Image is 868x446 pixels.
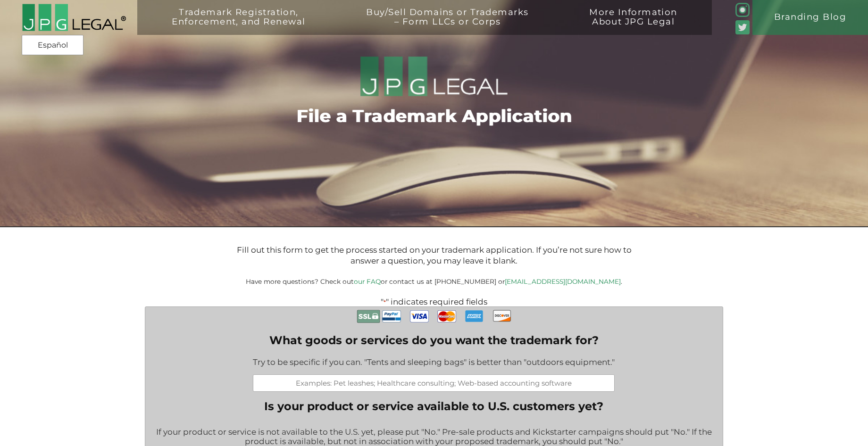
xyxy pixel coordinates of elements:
img: Discover [492,307,511,325]
input: Examples: Pet leashes; Healthcare consulting; Web-based accounting software [253,374,615,392]
legend: Is your product or service available to U.S. customers yet? [264,399,603,413]
a: Trademark Registration,Enforcement, and Renewal [146,8,332,42]
a: Español [25,37,81,54]
small: Have more questions? Check out or contact us at [PHONE_NUMBER] or . [246,278,622,285]
img: Visa [410,307,429,326]
p: Fill out this form to get the process started on your trademark application. If you’re not sure h... [225,245,642,267]
label: What goods or services do you want the trademark for? [253,333,615,347]
img: Secure Payment with SSL [357,307,380,326]
img: glyph-logo_May2016-green3-90.png [735,3,750,17]
a: our FAQ [354,278,381,285]
img: 2016-logo-black-letters-3-r.png [22,3,126,32]
a: Buy/Sell Domains or Trademarks– Form LLCs or Corps [340,8,555,42]
img: AmEx [465,307,484,325]
a: [EMAIL_ADDRESS][DOMAIN_NAME] [505,278,621,285]
img: Twitter_Social_Icon_Rounded_Square_Color-mid-green3-90.png [735,20,750,35]
img: PayPal [382,307,401,326]
img: MasterCard [437,307,456,326]
div: Try to be specific if you can. "Tents and sleeping bags" is better than "outdoors equipment." [253,351,615,374]
p: " " indicates required fields [113,297,755,306]
a: More InformationAbout JPG Legal [563,8,703,42]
